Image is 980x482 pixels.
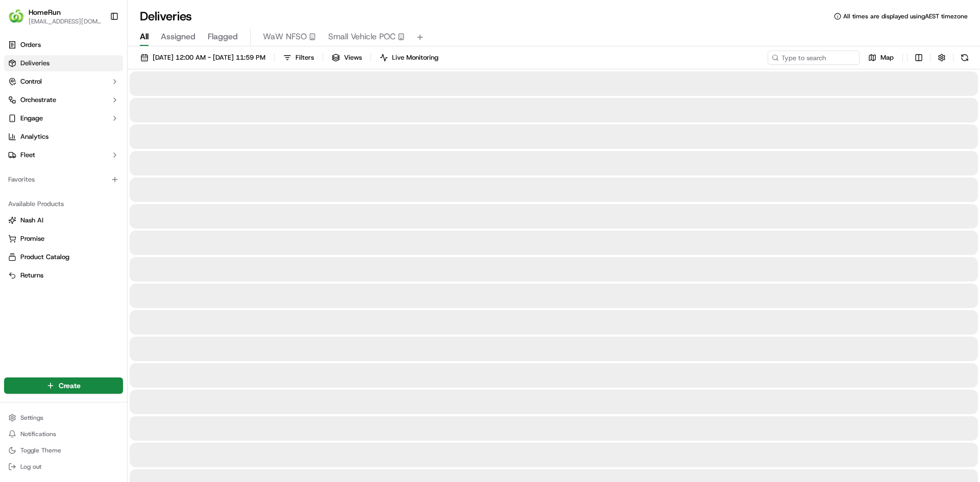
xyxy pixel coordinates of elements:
button: Product Catalog [4,249,123,265]
button: Promise [4,231,123,247]
span: Engage [20,114,43,123]
span: Deliveries [20,59,50,68]
span: All times are displayed using AEST timezone [843,12,968,20]
span: Map [880,53,894,62]
button: HomeRunHomeRun[EMAIL_ADDRESS][DOMAIN_NAME] [4,4,106,29]
h1: Deliveries [140,8,192,24]
button: Toggle Theme [4,443,123,458]
button: Refresh [958,50,972,65]
a: Analytics [4,129,123,145]
span: Flagged [208,31,238,43]
button: Views [327,50,366,65]
button: HomeRun [29,7,61,17]
button: Notifications [4,427,123,441]
span: WaW NFSO [263,31,307,43]
span: Small Vehicle POC [328,31,396,43]
button: Fleet [4,147,123,163]
button: Create [4,377,123,394]
span: Promise [20,234,44,243]
button: Orchestrate [4,92,123,108]
span: Settings [20,414,43,422]
span: All [140,31,149,43]
span: Notifications [20,430,56,438]
span: Log out [20,463,41,471]
a: Nash AI [8,216,119,225]
button: [DATE] 12:00 AM - [DATE] 11:59 PM [136,50,270,65]
span: Create [59,380,81,391]
span: Returns [20,271,43,280]
a: Promise [8,234,119,243]
a: Returns [8,271,119,280]
span: Product Catalog [20,252,69,262]
button: Control [4,73,123,90]
span: Control [20,77,42,86]
input: Type to search [768,50,860,65]
span: Filters [296,53,314,62]
span: Analytics [20,132,48,141]
a: Deliveries [4,55,123,71]
button: Filters [279,50,318,65]
button: Engage [4,110,123,126]
button: Log out [4,460,123,474]
a: Orders [4,37,123,53]
button: Settings [4,411,123,425]
div: Favorites [4,171,123,188]
button: Returns [4,267,123,284]
span: Toggle Theme [20,446,61,454]
span: Fleet [20,150,35,160]
img: HomeRun [8,8,24,24]
span: Orchestrate [20,95,56,105]
button: Nash AI [4,212,123,229]
button: Live Monitoring [375,50,443,65]
span: Assigned [161,31,195,43]
button: [EMAIL_ADDRESS][DOMAIN_NAME] [29,17,102,26]
button: Map [864,50,898,65]
a: Product Catalog [8,252,119,262]
span: Views [344,53,362,62]
span: [DATE] 12:00 AM - [DATE] 11:59 PM [153,53,265,62]
div: Available Products [4,196,123,212]
span: Orders [20,40,41,49]
span: Live Monitoring [392,53,438,62]
span: Nash AI [20,216,43,225]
